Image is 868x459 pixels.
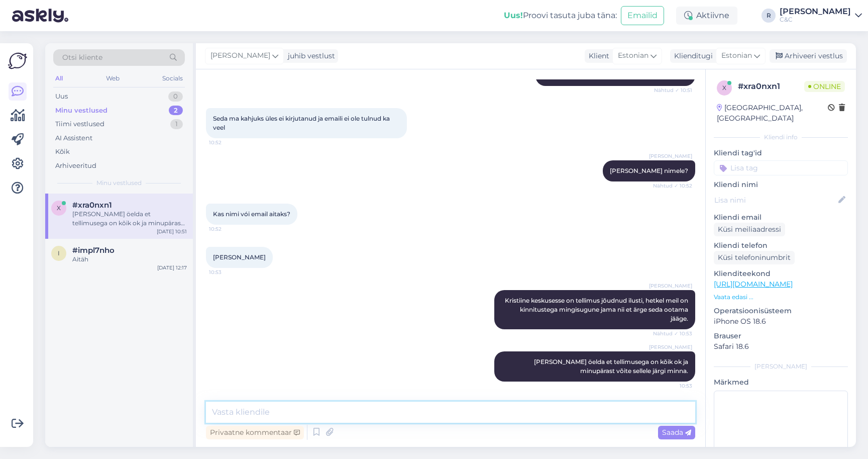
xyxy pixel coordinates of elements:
[53,72,65,85] div: All
[72,210,187,228] div: [PERSON_NAME] öelda et tellimusega on kõik ok ja minupärast võite sellele järgi minna.
[714,306,848,316] p: Operatsioonisüsteem
[714,331,848,341] p: Brauser
[62,52,102,63] span: Otsi kliente
[714,133,848,142] div: Kliendi info
[762,9,776,23] div: R
[209,225,247,233] span: 10:52
[72,201,112,210] span: #xra0nxn1
[104,72,122,85] div: Web
[780,16,851,24] div: C&C
[714,341,848,352] p: Safari 18.6
[284,51,335,61] div: juhib vestlust
[714,223,785,236] div: Küsi meiliaadressi
[157,228,187,235] div: [DATE] 10:51
[206,426,304,439] div: Privaatne kommentaar
[55,161,96,171] div: Arhiveeritud
[585,51,609,61] div: Klient
[96,178,142,188] span: Minu vestlused
[770,49,847,63] div: Arhiveeri vestlus
[670,51,713,61] div: Klienditugi
[649,343,692,351] span: [PERSON_NAME]
[170,119,183,129] div: 1
[209,268,247,276] span: 10:53
[505,297,690,322] span: Kristiine keskusesse on tellimus jõudnud ilusti, hetkel meil on kinnitustega mingisugune jama nii...
[55,91,68,102] div: Uus
[714,251,795,264] div: Küsi telefoninumbrit
[504,11,523,20] b: Uus!
[676,7,737,25] div: Aktiivne
[55,133,92,143] div: AI Assistent
[721,50,752,61] span: Estonian
[649,152,692,160] span: [PERSON_NAME]
[55,147,70,157] div: Kõik
[210,50,270,61] span: [PERSON_NAME]
[714,212,848,223] p: Kliendi email
[717,103,828,124] div: [GEOGRAPHIC_DATA], [GEOGRAPHIC_DATA]
[722,84,726,91] span: x
[58,249,60,257] span: i
[168,91,183,102] div: 0
[57,204,61,212] span: x
[618,50,648,61] span: Estonian
[653,330,692,337] span: Nähtud ✓ 10:53
[209,139,247,146] span: 10:52
[714,362,848,371] div: [PERSON_NAME]
[55,119,104,129] div: Tiimi vestlused
[72,246,115,255] span: #impl7nho
[714,179,848,190] p: Kliendi nimi
[655,382,692,390] span: 10:53
[157,264,187,271] div: [DATE] 12:17
[213,210,290,218] span: Kas nimi vói email aitaks?
[714,148,848,158] p: Kliendi tag'id
[610,167,688,174] span: [PERSON_NAME] nimele?
[714,280,793,289] a: [URL][DOMAIN_NAME]
[72,255,187,264] div: Aitäh
[714,240,848,251] p: Kliendi telefon
[169,106,183,116] div: 2
[534,358,690,375] span: [PERSON_NAME] öelda et tellimusega on kõik ok ja minupärast võite sellele järgi minna.
[653,182,692,190] span: Nähtud ✓ 10:52
[714,160,848,175] input: Lisa tag
[662,428,691,437] span: Saada
[504,10,617,22] div: Proovi tasuta juba täna:
[649,282,692,290] span: [PERSON_NAME]
[8,51,27,70] img: Askly Logo
[804,81,845,92] span: Online
[714,377,848,388] p: Märkmed
[621,6,664,25] button: Emailid
[738,80,804,93] div: # xra0nxn1
[654,86,692,94] span: Nähtud ✓ 10:51
[714,268,848,279] p: Klienditeekond
[213,253,266,261] span: [PERSON_NAME]
[780,8,851,16] div: [PERSON_NAME]
[714,293,848,302] p: Vaata edasi ...
[55,106,107,116] div: Minu vestlused
[714,316,848,327] p: iPhone OS 18.6
[160,72,185,85] div: Socials
[213,115,391,131] span: Seda ma kahjuks üles ei kirjutanud ja emaili ei ole tulnud ka veel
[780,8,862,24] a: [PERSON_NAME]C&C
[714,195,836,206] input: Lisa nimi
